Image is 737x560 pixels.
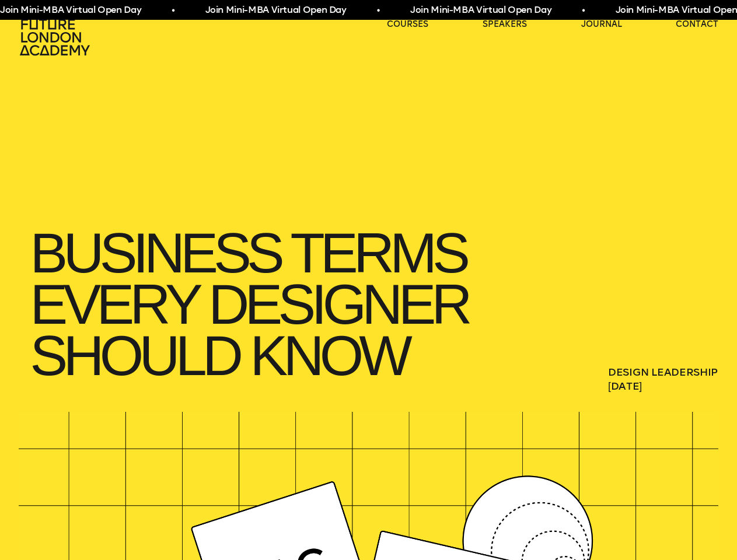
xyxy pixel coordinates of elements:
[581,19,622,30] a: journal
[676,19,718,30] a: contact
[377,3,380,17] span: •
[608,379,718,393] span: [DATE]
[19,216,535,393] h1: Business terms every designer should know
[172,3,174,17] span: •
[483,19,527,30] a: speakers
[608,365,718,379] a: Design Leadership
[387,19,428,30] a: courses
[582,3,585,17] span: •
